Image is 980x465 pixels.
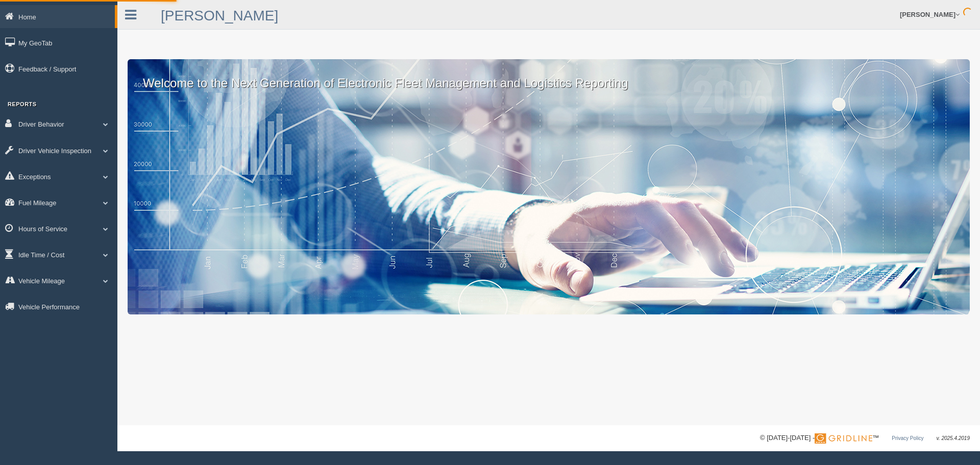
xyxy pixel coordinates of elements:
[815,433,872,444] img: Gridline
[892,435,923,441] a: Privacy Policy
[161,8,278,23] a: [PERSON_NAME]
[128,59,970,92] p: Welcome to the Next Generation of Electronic Fleet Management and Logistics Reporting
[760,433,970,444] div: © [DATE]-[DATE] - ™
[937,435,970,441] span: v. 2025.4.2019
